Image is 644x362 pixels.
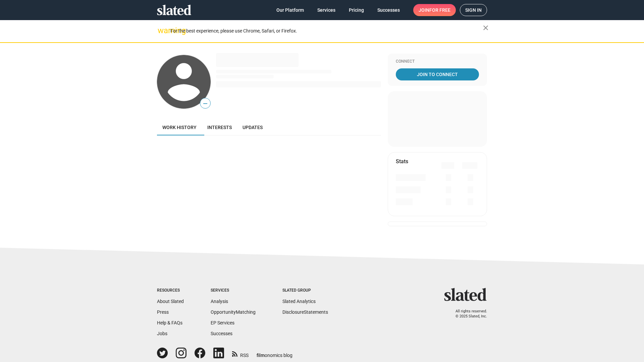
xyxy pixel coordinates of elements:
a: Pricing [343,4,369,16]
a: Interests [202,119,237,135]
a: EP Services [211,320,234,325]
mat-icon: warning [158,26,166,35]
span: Pricing [349,4,364,16]
a: Help & FAQs [157,320,182,325]
span: Interests [207,125,232,130]
span: for free [429,4,450,16]
a: filmonomics blog [257,347,292,359]
div: For the best experience, please use Chrome, Safari, or Firefox. [170,26,483,36]
a: About Slated [157,299,184,304]
a: DisclosureStatements [282,309,328,315]
a: Slated Analytics [282,299,316,304]
span: Our Platform [276,4,304,16]
a: Our Platform [271,4,309,16]
span: Join To Connect [397,68,478,80]
a: Sign in [460,4,487,16]
p: All rights reserved. © 2025 Slated, Inc. [448,309,487,319]
span: Sign in [465,4,482,16]
mat-icon: close [482,24,490,32]
div: Connect [396,59,479,64]
span: Successes [377,4,400,16]
span: Services [317,4,335,16]
a: Services [312,4,341,16]
span: Join [419,4,450,16]
div: Services [211,288,256,293]
a: Jobs [157,331,167,336]
a: RSS [232,348,249,359]
mat-card-title: Stats [396,158,408,165]
div: Resources [157,288,184,293]
div: Slated Group [282,288,328,293]
a: Work history [157,119,202,135]
a: OpportunityMatching [211,309,256,315]
a: Joinfor free [413,4,456,16]
span: Updates [243,125,263,130]
span: film [257,353,265,358]
a: Analysis [211,299,228,304]
a: Press [157,309,169,315]
span: — [200,99,210,108]
a: Updates [237,119,268,135]
a: Successes [211,331,232,336]
span: Work history [162,125,197,130]
a: Successes [372,4,405,16]
a: Join To Connect [396,68,479,80]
